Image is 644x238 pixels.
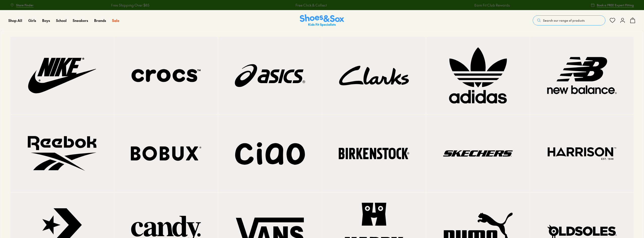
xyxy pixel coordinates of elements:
button: Search our range of products [533,15,605,25]
a: Brands [94,18,106,23]
a: Earn Fit Club Rewards [472,3,508,8]
a: School [56,18,67,23]
a: Book a FREE Expert Fitting [591,1,634,10]
a: Free Shipping Over $85 [109,3,147,8]
img: SNS_Logo_Responsive.svg [300,14,344,27]
a: Sneakers [73,18,88,23]
a: Sale [112,18,119,23]
span: Search our range of products [543,18,585,23]
a: Boys [42,18,50,23]
a: Shop All [8,18,22,23]
a: Girls [28,18,36,23]
a: Shoes & Sox [300,14,344,27]
a: Free Click & Collect [293,3,325,8]
span: Book a FREE Expert Fitting [597,3,634,7]
a: Store Finder [10,1,34,10]
span: Store Finder [16,3,34,7]
button: Open gorgias live chat [3,2,18,17]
